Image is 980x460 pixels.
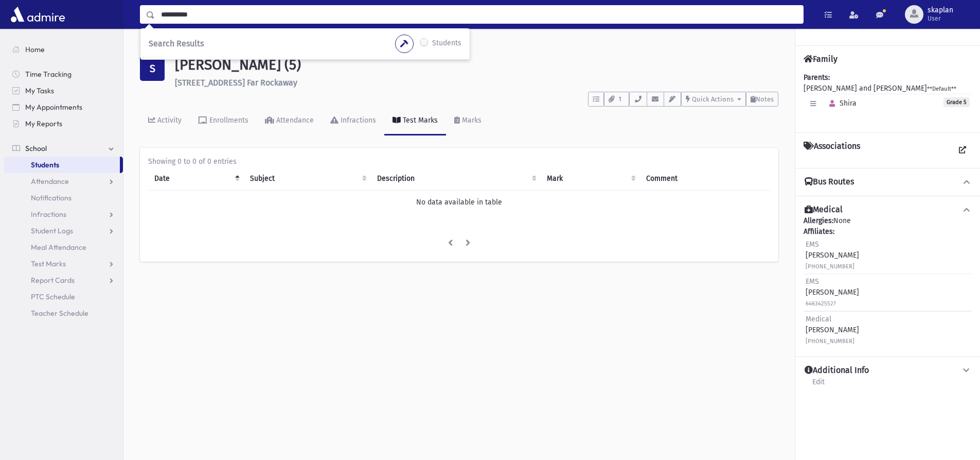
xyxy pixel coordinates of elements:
[338,116,376,125] div: Infractions
[140,42,177,51] a: Students
[8,4,67,25] img: AdmirePro
[31,259,66,268] span: Test Marks
[805,177,854,188] h4: Bus Routes
[148,190,770,214] td: No data available in table
[4,115,123,132] a: My Reports
[804,141,860,160] h4: Associations
[148,167,244,191] th: Date: activate to sort column descending
[805,205,843,215] h4: Medical
[140,56,165,81] div: S
[928,14,953,23] span: User
[804,72,972,124] div: [PERSON_NAME] and [PERSON_NAME]
[681,92,746,107] button: Quick Actions
[25,119,62,128] span: My Reports
[25,144,47,153] span: School
[4,140,123,157] a: School
[148,156,770,167] div: Showing 0 to 0 of 0 entries
[806,240,819,249] span: EMS
[4,99,123,115] a: My Appointments
[371,167,541,191] th: Description: activate to sort column ascending
[432,38,461,50] label: Students
[460,116,482,125] div: Marks
[4,206,123,223] a: Infractions
[805,365,869,376] h4: Additional Info
[31,243,86,252] span: Meal Attendance
[25,70,72,79] span: Time Tracking
[149,39,204,48] span: Search Results
[274,116,314,125] div: Attendance
[4,66,123,82] a: Time Tracking
[190,107,257,135] a: Enrollments
[804,227,834,236] b: Affiliates:
[31,177,69,186] span: Attendance
[244,167,371,191] th: Subject: activate to sort column ascending
[804,205,972,215] button: Medical
[806,315,831,323] span: Medical
[806,314,859,346] div: [PERSON_NAME]
[4,288,123,305] a: PTC Schedule
[804,365,972,376] button: Additional Info
[616,95,625,104] span: 1
[4,157,120,173] a: Students
[746,92,778,107] button: Notes
[812,376,825,395] a: Edit
[25,86,54,95] span: My Tasks
[804,177,972,188] button: Bus Routes
[806,239,859,271] div: [PERSON_NAME]
[541,167,640,191] th: Mark : activate to sort column ascending
[322,107,384,135] a: Infractions
[806,263,854,270] small: [PHONE_NUMBER]
[4,239,123,255] a: Meal Attendance
[31,276,75,285] span: Report Cards
[31,226,73,235] span: Student Logs
[4,190,123,206] a: Notifications
[806,276,859,309] div: [PERSON_NAME]
[207,116,248,125] div: Enrollments
[31,193,72,202] span: Notifications
[806,338,854,345] small: [PHONE_NUMBER]
[4,255,123,272] a: Test Marks
[25,103,82,112] span: My Appointments
[175,56,778,74] h1: [PERSON_NAME] (5)
[155,116,182,125] div: Activity
[4,82,123,99] a: My Tasks
[401,116,438,125] div: Test Marks
[384,107,446,135] a: Test Marks
[943,97,970,107] span: Grade 5
[4,272,123,288] a: Report Cards
[4,41,123,58] a: Home
[257,107,322,135] a: Attendance
[806,300,836,307] small: 6463425527
[31,309,88,318] span: Teacher Schedule
[446,107,490,135] a: Marks
[140,107,190,135] a: Activity
[155,5,803,24] input: Search
[140,41,177,56] nav: breadcrumb
[953,141,972,160] a: View all Associations
[804,215,972,348] div: None
[604,92,629,107] button: 1
[804,54,838,64] h4: Family
[928,6,953,14] span: skaplan
[4,223,123,239] a: Student Logs
[806,277,819,286] span: EMS
[4,173,123,190] a: Attendance
[692,95,734,103] span: Quick Actions
[804,73,830,82] b: Parents:
[4,305,123,321] a: Teacher Schedule
[31,210,66,219] span: Infractions
[25,45,45,54] span: Home
[640,167,770,191] th: Comment
[31,160,59,169] span: Students
[756,95,774,103] span: Notes
[31,292,75,301] span: PTC Schedule
[825,99,857,108] span: Shira
[175,78,778,88] h6: [STREET_ADDRESS] Far Rockaway
[804,216,833,225] b: Allergies:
